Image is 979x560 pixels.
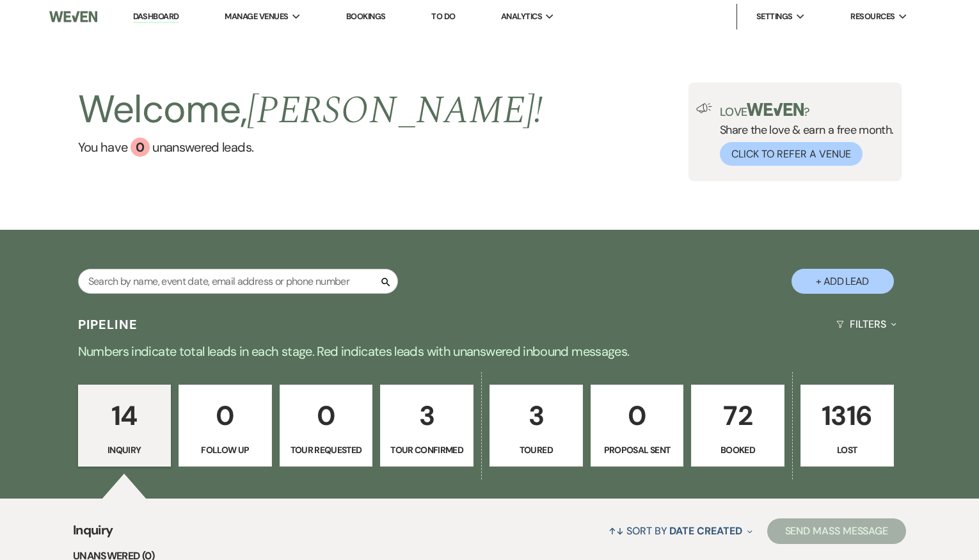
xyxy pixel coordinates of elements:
img: Weven Logo [49,3,97,30]
p: 3 [498,394,575,437]
p: 0 [288,394,365,437]
a: Dashboard [133,11,179,23]
p: Toured [498,443,575,457]
p: 0 [599,394,676,437]
p: Follow Up [187,443,264,457]
span: ↑↓ [609,524,624,538]
p: Inquiry [86,443,163,457]
span: Inquiry [73,520,113,548]
button: Click to Refer a Venue [720,142,863,166]
div: Share the love & earn a free month. [712,103,894,166]
img: weven-logo-green.svg [747,103,804,116]
p: Love ? [720,103,894,118]
p: Lost [809,443,886,457]
button: Filters [831,307,901,341]
span: [PERSON_NAME] ! [247,81,543,140]
a: 3Tour Confirmed [380,385,474,467]
a: You have 0 unanswered leads. [78,138,543,157]
button: Sort By Date Created [603,514,757,548]
p: Booked [699,443,776,457]
p: 1316 [809,394,886,437]
a: 0Proposal Sent [591,385,684,467]
span: Resources [850,10,895,23]
span: Analytics [501,10,542,23]
a: 0Tour Requested [280,385,373,467]
p: 14 [86,394,163,437]
button: Send Mass Message [767,518,907,544]
button: + Add Lead [792,269,894,294]
div: 0 [131,138,150,157]
input: Search by name, event date, email address or phone number [78,269,398,294]
p: 0 [187,394,264,437]
p: Tour Requested [288,443,365,457]
span: Date Created [669,524,742,538]
p: 72 [699,394,776,437]
a: Bookings [346,11,386,22]
p: Tour Confirmed [388,443,465,457]
p: Numbers indicate total leads in each stage. Red indicates leads with unanswered inbound messages. [29,341,950,362]
a: 72Booked [691,385,784,467]
span: Settings [756,10,793,23]
a: 1316Lost [800,385,894,467]
a: 0Follow Up [179,385,272,467]
h2: Welcome, [78,83,543,138]
a: 14Inquiry [78,385,171,467]
span: Manage Venues [225,10,288,23]
a: 3Toured [489,385,583,467]
p: 3 [388,394,465,437]
p: Proposal Sent [599,443,676,457]
h3: Pipeline [78,316,138,333]
img: loud-speaker-illustration.svg [696,103,712,113]
a: To Do [431,11,455,22]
